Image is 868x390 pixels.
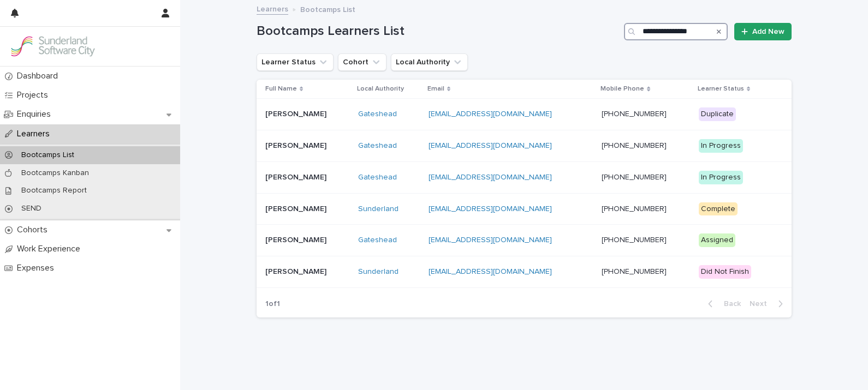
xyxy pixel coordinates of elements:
a: [EMAIL_ADDRESS][DOMAIN_NAME] [429,110,552,118]
p: Bootcamps Report [13,186,96,195]
p: Full Name [265,83,297,95]
a: Learners [257,2,288,15]
tr: [PERSON_NAME][PERSON_NAME] Gateshead [EMAIL_ADDRESS][DOMAIN_NAME] [PHONE_NUMBER] In Progress [257,161,792,193]
p: Bootcamps List [13,151,83,160]
div: Complete [699,202,738,216]
p: [PERSON_NAME] [265,171,329,182]
a: [EMAIL_ADDRESS][DOMAIN_NAME] [429,142,552,149]
div: Assigned [699,233,735,247]
p: [PERSON_NAME] [265,202,329,214]
button: Next [745,299,792,309]
a: Add New [734,23,792,40]
img: GVzBcg19RCOYju8xzymn [9,35,96,57]
p: Learners [13,129,58,139]
p: Expenses [13,263,63,273]
p: [PERSON_NAME] [265,265,329,277]
a: [PHONE_NUMBER] [602,142,667,149]
span: Next [750,300,774,308]
a: Gateshead [358,236,397,245]
a: [EMAIL_ADDRESS][DOMAIN_NAME] [429,173,552,181]
p: [PERSON_NAME] [265,233,329,245]
p: 1 of 1 [257,291,289,317]
tr: [PERSON_NAME][PERSON_NAME] Sunderland [EMAIL_ADDRESS][DOMAIN_NAME] [PHONE_NUMBER] Complete [257,193,792,225]
span: Add New [752,28,784,35]
p: [PERSON_NAME] [265,107,329,119]
p: Mobile Phone [601,83,644,95]
p: Work Experience [13,244,89,254]
a: Gateshead [358,173,397,182]
span: Back [717,300,741,308]
p: Dashboard [13,71,67,81]
a: [PHONE_NUMBER] [602,205,667,213]
a: Gateshead [358,141,397,151]
a: [EMAIL_ADDRESS][DOMAIN_NAME] [429,205,552,213]
p: Email [427,83,444,95]
p: Bootcamps Kanban [13,169,98,178]
a: [PHONE_NUMBER] [602,173,667,181]
tr: [PERSON_NAME][PERSON_NAME] Gateshead [EMAIL_ADDRESS][DOMAIN_NAME] [PHONE_NUMBER] Assigned [257,225,792,256]
p: Local Authority [357,83,404,95]
tr: [PERSON_NAME][PERSON_NAME] Gateshead [EMAIL_ADDRESS][DOMAIN_NAME] [PHONE_NUMBER] In Progress [257,130,792,161]
a: [PHONE_NUMBER] [602,236,667,244]
p: Cohorts [13,225,56,235]
p: SEND [13,204,50,213]
button: Back [699,299,745,309]
p: Bootcamps List [300,3,355,15]
button: Local Authority [391,53,468,71]
a: Gateshead [358,110,397,119]
button: Cohort [338,53,387,71]
tr: [PERSON_NAME][PERSON_NAME] Gateshead [EMAIL_ADDRESS][DOMAIN_NAME] [PHONE_NUMBER] Duplicate [257,99,792,130]
div: In Progress [699,139,743,153]
p: [PERSON_NAME] [265,139,329,151]
a: [PHONE_NUMBER] [602,268,667,275]
a: [EMAIL_ADDRESS][DOMAIN_NAME] [429,268,552,275]
p: Learner Status [698,83,744,95]
p: Enquiries [13,109,60,119]
a: [PHONE_NUMBER] [602,110,667,118]
h1: Bootcamps Learners List [257,23,620,39]
tr: [PERSON_NAME][PERSON_NAME] Sunderland [EMAIL_ADDRESS][DOMAIN_NAME] [PHONE_NUMBER] Did Not Finish [257,256,792,288]
p: Projects [13,90,57,100]
a: Sunderland [358,205,399,214]
input: Search [624,23,728,40]
a: Sunderland [358,267,399,277]
div: Did Not Finish [699,265,751,279]
div: Duplicate [699,107,736,121]
a: [EMAIL_ADDRESS][DOMAIN_NAME] [429,236,552,244]
button: Learner Status [257,53,334,71]
div: In Progress [699,171,743,184]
